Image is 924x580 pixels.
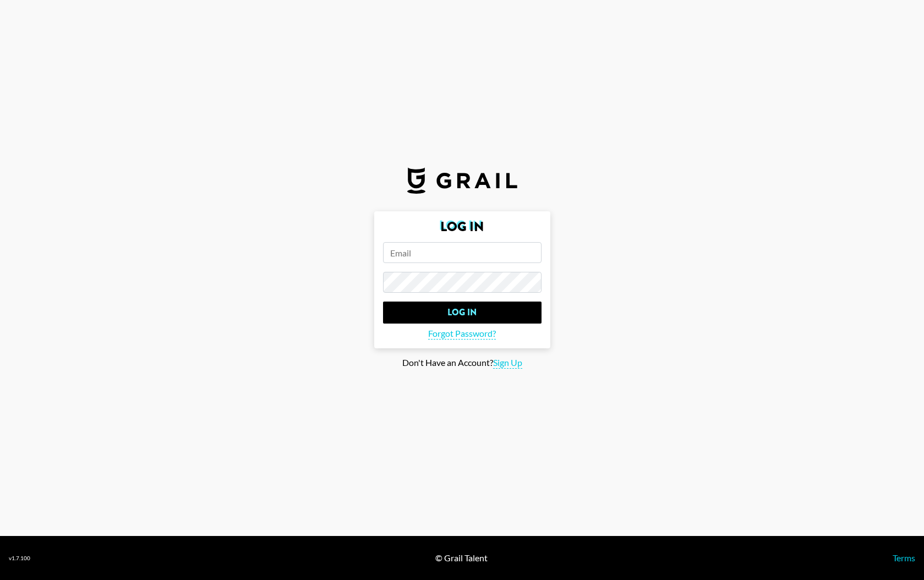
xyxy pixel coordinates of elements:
a: Terms [893,552,915,563]
span: Sign Up [493,357,522,369]
h2: Log In [383,220,542,233]
span: Forgot Password? [428,328,496,340]
input: Email [383,242,542,263]
img: Grail Talent Logo [407,167,517,194]
div: © Grail Talent [435,552,488,563]
div: v 1.7.100 [9,555,30,562]
input: Log In [383,302,542,324]
div: Don't Have an Account? [9,357,915,369]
